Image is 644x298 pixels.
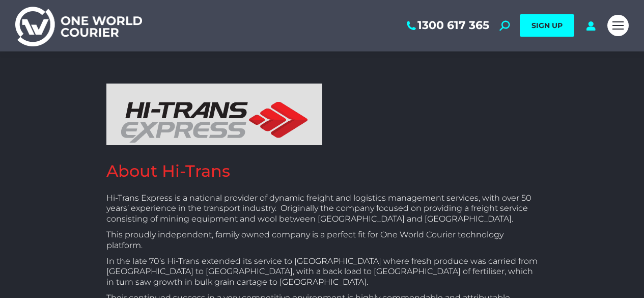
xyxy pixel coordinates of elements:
[121,86,307,143] img: High-Trans Express
[106,160,538,182] h2: About Hi-Trans
[106,230,538,251] p: This proudly independent, family owned company is a perfect fit for One World Courier technology ...
[106,256,538,288] p: In the late 70’s Hi-Trans extended its service to [GEOGRAPHIC_DATA] where fresh produce was carri...
[520,14,574,37] a: SIGN UP
[405,19,489,32] a: 1300 617 365
[531,21,563,30] span: SIGN UP
[15,5,142,46] img: One World Courier
[106,193,538,225] p: Hi-Trans Express is a national provider of dynamic freight and logistics management services, wit...
[607,15,629,36] a: Mobile menu icon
